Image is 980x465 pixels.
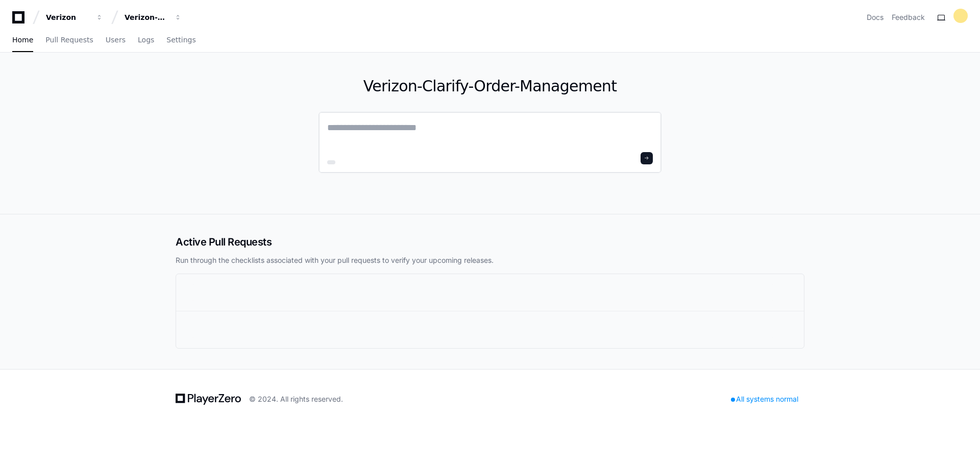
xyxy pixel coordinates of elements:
[42,8,107,27] button: Verizon
[46,12,90,22] div: Verizon
[125,12,168,22] div: Verizon-Clarify-Order-Management
[45,29,93,52] a: Pull Requests
[106,29,126,52] a: Users
[12,37,33,43] span: Home
[166,37,195,43] span: Settings
[867,12,884,22] a: Docs
[138,37,154,43] span: Logs
[12,29,33,52] a: Home
[892,12,925,22] button: Feedback
[176,235,804,249] h2: Active Pull Requests
[120,8,186,27] button: Verizon-Clarify-Order-Management
[138,29,154,52] a: Logs
[725,392,804,406] div: All systems normal
[45,37,93,43] span: Pull Requests
[106,37,126,43] span: Users
[249,394,343,404] div: © 2024. All rights reserved.
[318,77,661,95] h1: Verizon-Clarify-Order-Management
[176,255,804,265] p: Run through the checklists associated with your pull requests to verify your upcoming releases.
[166,29,195,52] a: Settings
